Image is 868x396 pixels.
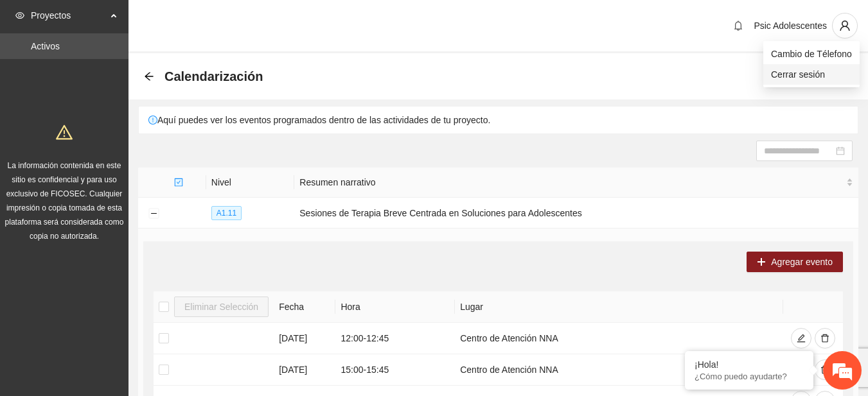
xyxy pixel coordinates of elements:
[31,41,60,51] a: Activos
[15,11,24,20] span: eye
[164,66,263,87] span: Calendarización
[797,334,806,344] span: edit
[729,21,748,31] span: bell
[335,354,455,386] td: 15:00 - 15:45
[211,206,242,220] span: A1.11
[56,124,73,141] span: warning
[148,209,159,219] button: Collapse row
[757,257,766,268] span: plus
[335,323,455,354] td: 12:00 - 12:45
[75,126,177,256] span: Estamos en línea.
[274,354,335,386] td: [DATE]
[294,168,858,198] th: Resumen narrativo
[695,372,804,381] p: ¿Cómo puedo ayudarte?
[206,168,294,198] th: Nivel
[6,261,245,306] textarea: Escriba su mensaje y pulse “Intro”
[5,161,124,241] span: La información contenida en este sitio es confidencial y para uso exclusivo de FICOSEC. Cualquier...
[174,178,183,187] span: check-square
[815,328,835,349] button: delete
[791,328,811,349] button: edit
[820,334,829,344] span: delete
[274,323,335,354] td: [DATE]
[148,116,157,125] span: exclamation-circle
[67,65,216,82] div: Chatee con nosotros ahora
[274,291,335,323] th: Fecha
[754,21,827,31] span: Psic Adolescentes
[144,71,154,82] div: Back
[144,71,154,82] span: arrow-left
[31,3,107,28] span: Proyectos
[174,297,269,317] button: Eliminar Selección
[299,175,844,189] span: Resumen narrativo
[335,291,455,323] th: Hora
[771,255,833,269] span: Agregar evento
[728,15,748,36] button: bell
[455,323,783,354] td: Centro de Atención NNA
[139,107,858,133] div: Aquí puedes ver los eventos programados dentro de las actividades de tu proyecto.
[211,6,242,37] div: Minimizar ventana de chat en vivo
[771,67,852,82] span: Cerrar sesión
[455,354,783,386] td: Centro de Atención NNA
[820,365,829,375] span: delete
[455,291,783,323] th: Lugar
[747,252,843,272] button: plusAgregar evento
[771,47,852,61] span: Cambio de Télefono
[695,359,804,370] div: ¡Hola!
[832,13,858,39] button: user
[294,198,858,228] td: Sesiones de Terapia Breve Centrada en Soluciones para Adolescentes
[833,20,857,31] span: user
